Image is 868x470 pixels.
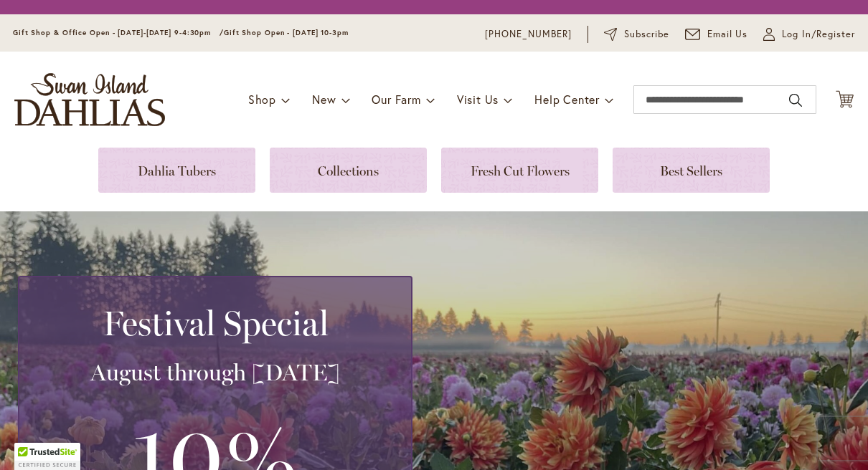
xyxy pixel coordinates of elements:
span: Our Farm [372,92,420,107]
a: store logo [14,73,165,126]
span: Visit Us [457,92,499,107]
span: Subscribe [624,27,669,42]
span: New [312,92,336,107]
h3: August through [DATE] [37,358,394,387]
a: Subscribe [604,27,669,42]
span: Help Center [534,92,600,107]
span: Log In/Register [782,27,855,42]
span: Gift Shop & Office Open - [DATE]-[DATE] 9-4:30pm / [13,28,224,37]
button: Search [789,89,802,112]
span: Gift Shop Open - [DATE] 10-3pm [224,28,349,37]
a: Email Us [685,27,748,42]
a: Log In/Register [763,27,855,42]
div: TrustedSite Certified [14,443,80,470]
span: Email Us [707,27,748,42]
a: [PHONE_NUMBER] [485,27,572,42]
h2: Festival Special [37,303,394,343]
span: Shop [248,92,276,107]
